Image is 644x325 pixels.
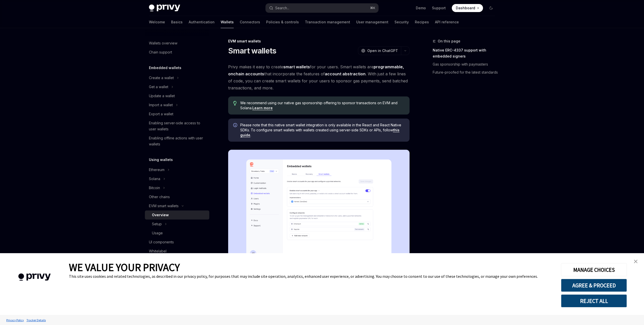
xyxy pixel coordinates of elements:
[487,4,495,12] button: Toggle dark mode
[228,39,410,44] div: EVM smart wallets
[145,91,209,100] a: Update a wallet
[69,274,553,279] div: This site uses cookies and related technologies, as described in our privacy policy, for purposes...
[283,64,310,69] strong: smart wallets
[145,192,209,201] a: Other chains
[416,6,426,11] a: Demo
[305,16,350,28] a: Transaction management
[394,16,409,28] a: Security
[634,260,637,263] img: close banner
[149,239,174,245] div: UI components
[456,6,475,11] span: Dashboard
[145,39,209,48] a: Wallets overview
[149,102,173,108] div: Import a wallet
[275,5,289,11] div: Search...
[145,48,209,57] a: Chain support
[228,46,276,55] h1: Smart wallets
[152,221,162,227] div: Setup
[370,6,375,10] span: ⌘ K
[152,230,163,236] div: Usage
[561,279,627,292] button: AGREE & PROCEED
[433,68,499,76] a: Future-proofed for the latest standards
[149,157,173,163] h5: Using wallets
[631,256,641,266] a: close banner
[266,16,299,28] a: Policies & controls
[149,49,172,55] div: Chain support
[149,111,173,117] div: Export a wallet
[221,16,234,28] a: Wallets
[149,185,160,191] div: Bitcoin
[452,4,483,12] a: Dashboard
[438,38,460,44] span: On this page
[171,16,183,28] a: Basics
[149,120,206,132] div: Enabling server-side access to user wallets
[152,212,169,218] div: Overview
[149,176,160,182] div: Solana
[145,238,209,247] a: UI components
[25,316,47,324] a: Tracker Details
[145,229,209,238] a: Usage
[149,84,168,90] div: Get a wallet
[149,248,167,254] div: Whitelabel
[149,135,206,147] div: Enabling offline actions with user wallets
[432,6,446,11] a: Support
[145,119,209,134] a: Enabling server-side access to user wallets
[149,93,175,99] div: Update a wallet
[356,16,388,28] a: User management
[145,134,209,149] a: Enabling offline actions with user wallets
[149,194,170,200] div: Other chains
[233,101,237,105] svg: Tip
[266,4,378,13] button: Search...⌘K
[435,16,459,28] a: API reference
[145,247,209,256] a: Whitelabel
[228,63,410,91] span: Privy makes it easy to create for your users. Smart wallets are that incorporate the features of ...
[240,123,405,138] span: Please note that this native smart wallet integration is only available in the React and React Na...
[149,75,174,81] div: Create a wallet
[69,261,180,274] span: WE VALUE YOUR PRIVACY
[240,16,260,28] a: Connectors
[189,16,215,28] a: Authentication
[252,106,273,110] a: Learn more
[149,40,177,46] div: Wallets overview
[228,150,410,270] img: Sample enable smart wallets
[145,110,209,119] a: Export a wallet
[233,123,238,128] svg: Info
[415,16,429,28] a: Recipes
[8,266,61,288] img: company logo
[149,65,181,71] h5: Embedded wallets
[5,316,25,324] a: Privacy Policy
[433,46,499,60] a: Native ERC-4337 support with embedded signers
[145,210,209,220] a: Overview
[240,100,405,111] span: We recommend using our native gas sponsorship offering to sponsor transactions on EVM and Solana.
[358,46,401,55] button: Open in ChatGPT
[433,60,499,68] a: Gas sponsorship with paymasters
[561,263,627,276] button: MANAGE CHOICES
[325,71,366,77] a: account abstraction
[367,48,398,53] span: Open in ChatGPT
[149,5,180,12] img: dark logo
[149,167,165,173] div: Ethereum
[149,203,179,209] div: EVM smart wallets
[561,294,627,307] button: REJECT ALL
[149,16,165,28] a: Welcome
